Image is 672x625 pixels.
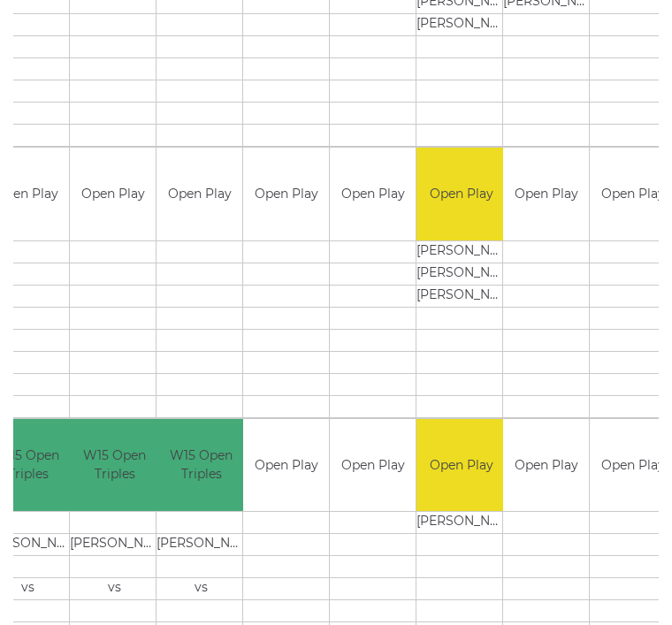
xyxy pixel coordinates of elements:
td: vs [70,578,159,600]
td: Open Play [330,148,416,240]
td: Open Play [243,419,329,512]
td: Open Play [243,148,329,240]
td: W15 Open Triples [70,419,159,512]
td: vs [157,578,246,600]
td: W15 Open Triples [157,419,246,512]
td: Open Play [416,148,506,240]
td: [PERSON_NAME] [416,14,506,36]
td: Open Play [330,419,416,512]
td: Open Play [70,148,156,240]
td: [PERSON_NAME] [416,512,506,534]
td: [PERSON_NAME] [416,285,506,307]
td: [PERSON_NAME] [157,534,246,556]
td: Open Play [157,148,242,240]
td: [PERSON_NAME] [416,240,506,263]
td: Open Play [503,419,589,512]
td: [PERSON_NAME] [70,534,159,556]
td: [PERSON_NAME] [416,263,506,285]
td: Open Play [503,148,589,240]
td: Open Play [416,419,506,512]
